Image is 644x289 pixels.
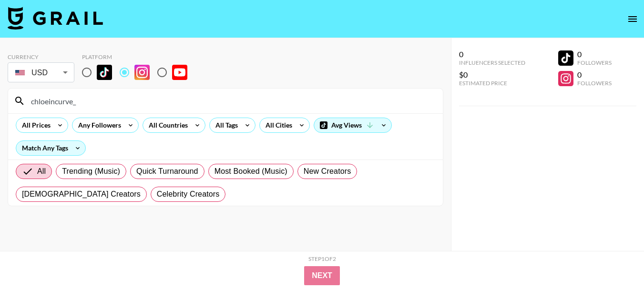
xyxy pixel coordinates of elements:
div: $0 [459,70,525,80]
div: All Prices [16,118,52,132]
img: YouTube [172,65,187,80]
div: 0 [577,50,612,59]
div: Platform [82,53,195,60]
div: Followers [577,80,612,87]
img: Instagram [134,65,150,80]
div: Any Followers [72,118,123,132]
div: Followers [577,59,612,66]
div: Step 1 of 2 [308,255,336,262]
span: Quick Turnaround [136,166,198,177]
div: USD [10,64,72,81]
div: 0 [577,70,612,80]
div: Match Any Tags [16,141,85,155]
div: Avg Views [314,118,391,132]
div: Estimated Price [459,80,525,87]
button: open drawer [623,10,642,29]
span: All [37,166,46,177]
span: Celebrity Creators [157,189,220,200]
span: Trending (Music) [62,166,120,177]
div: Influencers Selected [459,59,525,66]
div: All Cities [260,118,294,132]
img: Grail Talent [8,7,103,30]
span: Most Booked (Music) [215,166,287,177]
button: Next [304,266,340,285]
span: [DEMOGRAPHIC_DATA] Creators [22,189,141,200]
span: New Creators [304,166,351,177]
iframe: Drift Widget Chat Controller [596,241,633,278]
div: All Tags [210,118,240,132]
div: 0 [459,50,525,59]
input: Search by User Name [25,93,437,109]
div: All Countries [143,118,190,132]
img: TikTok [97,65,112,80]
div: Currency [8,53,74,60]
